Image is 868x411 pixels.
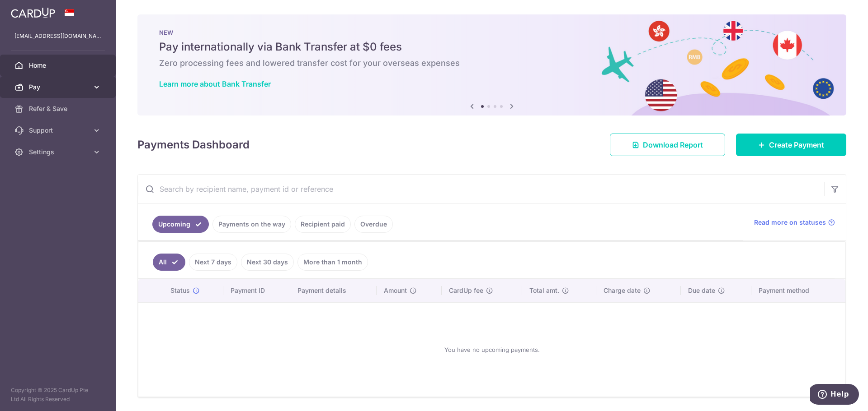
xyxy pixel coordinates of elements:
span: Amount [384,286,407,295]
a: Learn more about Bank Transfer [159,79,271,88]
span: Create Payment [769,139,824,150]
div: You have no upcoming payments. [149,310,835,389]
h6: Zero processing fees and lowered transfer cost for your overseas expenses [159,58,825,69]
a: All [153,254,185,271]
span: Refer & Save [29,104,89,113]
a: Payments on the way [212,216,291,233]
span: Due date [688,286,715,295]
img: Bank transfer banner [137,14,846,115]
a: Upcoming [152,216,209,233]
span: Read more on statuses [754,218,826,227]
img: CardUp [11,7,55,18]
p: NEW [159,29,825,36]
a: Recipient paid [295,216,351,233]
a: More than 1 month [297,254,368,271]
a: Read more on statuses [754,218,835,227]
th: Payment method [751,279,845,302]
th: Payment ID [223,279,290,302]
span: Settings [29,148,89,157]
span: Status [170,286,190,295]
a: Download Report [610,134,725,156]
a: Create Payment [736,134,846,156]
input: Search by recipient name, payment id or reference [138,175,824,203]
a: Next 7 days [189,254,237,271]
p: [EMAIL_ADDRESS][DOMAIN_NAME] [14,32,101,41]
span: Support [29,126,89,135]
span: Download Report [643,139,703,150]
h4: Payments Dashboard [137,137,250,153]
th: Payment details [290,279,377,302]
span: Charge date [604,286,641,295]
h5: Pay internationally via Bank Transfer at $0 fees [159,40,825,54]
span: Home [29,61,89,70]
a: Next 30 days [241,254,294,271]
a: Overdue [354,216,393,233]
span: CardUp fee [449,286,483,295]
span: Total amt. [529,286,559,295]
span: Pay [29,83,89,92]
iframe: Opens a widget where you can find more information [810,384,859,406]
